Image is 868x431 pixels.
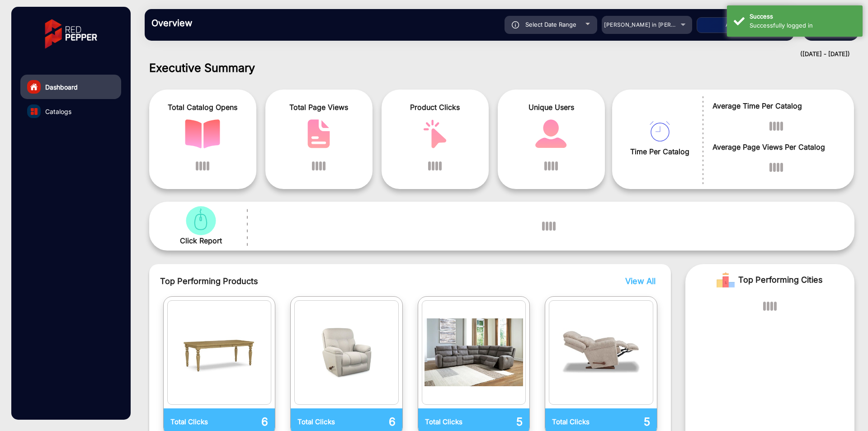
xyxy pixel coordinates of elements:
[272,102,366,113] span: Total Page Views
[301,119,336,148] img: catalog
[505,102,598,113] span: Unique Users
[219,414,268,430] p: 6
[149,61,854,75] h1: Executive Summary
[604,21,704,28] span: [PERSON_NAME] in [PERSON_NAME]
[717,271,735,289] img: Rank image
[297,417,346,427] p: Total Clicks
[38,11,104,57] img: vmg-logo
[297,303,396,402] img: catalog
[533,119,569,148] img: catalog
[136,50,850,59] div: ([DATE] - [DATE])
[625,276,656,286] span: View All
[156,102,250,113] span: Total Catalog Opens
[750,12,856,21] div: Success
[30,83,38,91] img: home
[170,303,269,402] img: catalog
[474,414,523,430] p: 5
[425,303,524,402] img: catalog
[623,275,653,287] button: View All
[170,417,219,427] p: Total Clicks
[346,414,395,430] p: 6
[45,107,71,116] span: Catalogs
[552,303,651,402] img: catalog
[417,119,453,148] img: catalog
[750,21,856,30] div: Successfully logged in
[650,121,670,142] img: catalog
[552,417,601,427] p: Total Clicks
[151,18,278,28] h3: Overview
[738,271,823,289] span: Top Performing Cities
[20,75,121,99] a: Dashboard
[31,108,38,115] img: catalog
[712,142,840,152] span: Average Page Views Per Catalog
[388,102,482,113] span: Product Clicks
[180,235,222,246] span: Click Report
[525,21,576,28] span: Select Date Range
[512,21,519,28] img: icon
[712,100,840,111] span: Average Time Per Catalog
[160,275,541,287] span: Top Performing Products
[20,99,121,123] a: Catalogs
[601,414,650,430] p: 5
[425,417,474,427] p: Total Clicks
[183,206,218,235] img: catalog
[185,119,220,148] img: catalog
[697,17,769,33] button: Apply
[45,82,78,92] span: Dashboard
